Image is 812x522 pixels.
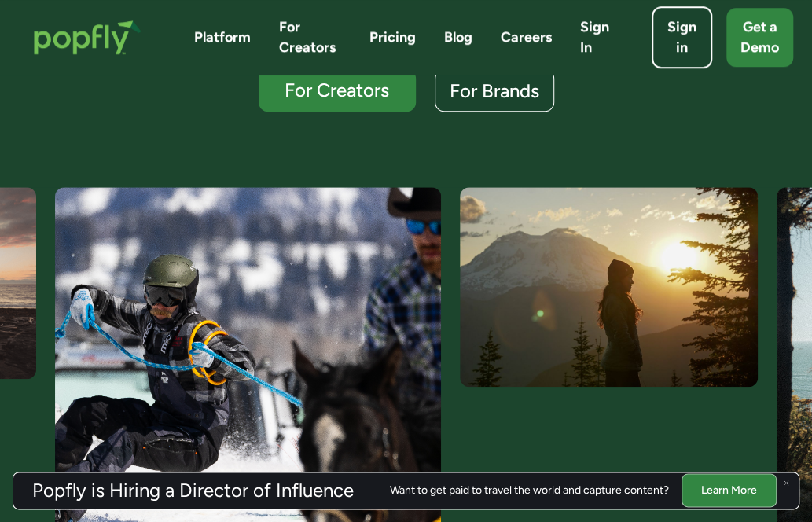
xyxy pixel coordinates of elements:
[279,17,341,57] a: For Creators
[740,17,779,57] div: Get a Demo
[652,6,712,68] a: Sign in
[501,28,552,47] a: Careers
[444,28,472,47] a: Blog
[682,473,777,507] a: Learn More
[450,81,539,101] div: For Brands
[273,80,402,100] div: For Creators
[726,8,793,66] a: Get a Demo
[435,69,554,112] a: For Brands
[194,28,251,47] a: Platform
[667,17,696,57] div: Sign in
[580,17,614,57] a: Sign In
[390,484,669,497] div: Want to get paid to travel the world and capture content?
[259,69,416,112] a: For Creators
[32,481,354,500] h3: Popfly is Hiring a Director of Influence
[369,28,416,47] a: Pricing
[19,6,156,70] a: home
